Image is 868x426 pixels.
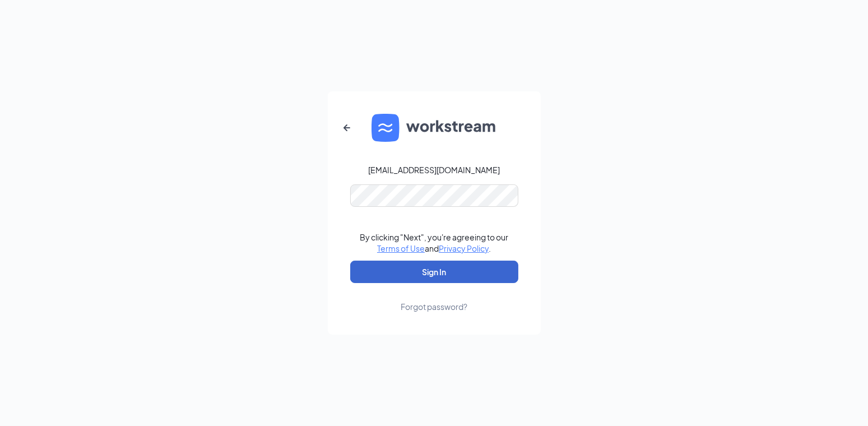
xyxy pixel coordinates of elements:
[360,231,508,254] div: By clicking "Next", you're agreeing to our and .
[368,164,500,175] div: [EMAIL_ADDRESS][DOMAIN_NAME]
[401,301,467,312] div: Forgot password?
[439,243,489,253] a: Privacy Policy
[333,114,360,141] button: ArrowLeftNew
[350,261,518,283] button: Sign In
[340,121,354,135] svg: ArrowLeftNew
[372,114,497,142] img: WS logo and Workstream text
[401,283,467,312] a: Forgot password?
[377,243,425,253] a: Terms of Use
